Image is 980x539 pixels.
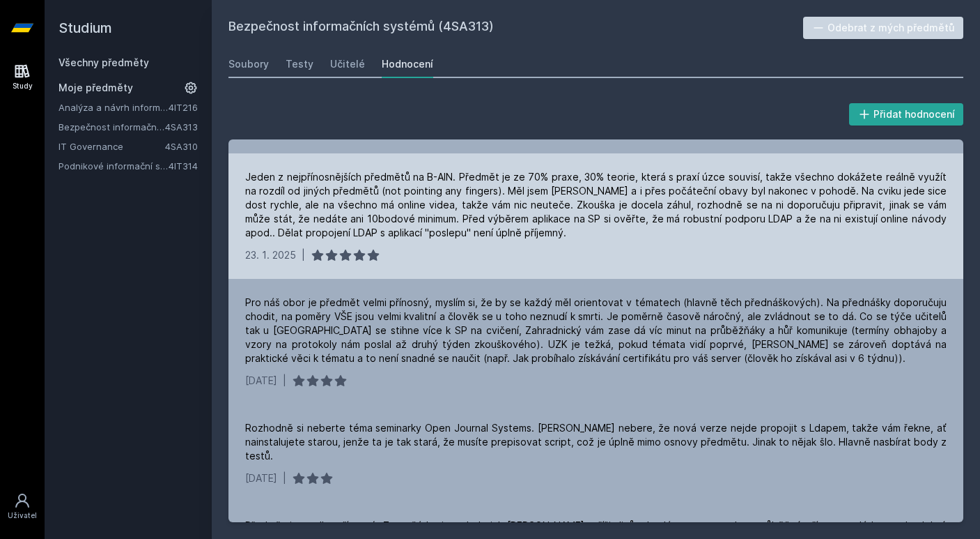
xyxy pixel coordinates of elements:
[803,17,964,39] button: Odebrat z mých předmětů
[330,50,365,78] a: Učitelé
[59,120,165,134] a: Bezpečnost informačních systémů
[165,121,198,132] a: 4SA313
[283,374,286,388] div: |
[245,374,277,388] div: [DATE]
[169,102,198,113] a: 4IT216
[165,141,198,152] a: 4SA310
[286,57,313,71] div: Testy
[245,170,947,240] div: Jeden z nejpřínosnějších předmětů na B-AIN. Předmět je ze 70% praxe, 30% teorie, která s praxí úz...
[59,139,165,153] a: IT Governance
[169,160,198,172] a: 4IT314
[3,485,42,528] a: Uživatel
[330,57,365,71] div: Učitelé
[228,17,803,39] h2: Bezpečnost informačních systémů (4SA313)
[286,50,313,78] a: Testy
[3,56,42,98] a: Study
[228,57,269,71] div: Soubory
[245,421,947,463] div: Rozhodně si neberte téma seminarky Open Journal Systems. [PERSON_NAME] nebere, že nová verze nejd...
[302,248,305,262] div: |
[849,103,964,126] button: Přidat hodnocení
[228,50,269,78] a: Soubory
[59,56,149,68] a: Všechny předměty
[59,100,169,114] a: Analýza a návrh informačních systémů
[245,248,296,262] div: 23. 1. 2025
[8,510,37,521] div: Uživatel
[382,57,433,71] div: Hodnocení
[13,81,33,91] div: Study
[59,159,169,173] a: Podnikové informační systémy
[245,296,947,365] div: Pro náš obor je předmět velmi přínosný, myslím si, že by se každý měl orientovat v tématech (hlav...
[382,50,433,78] a: Hodnocení
[59,81,133,95] span: Moje předměty
[283,471,286,485] div: |
[245,471,277,485] div: [DATE]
